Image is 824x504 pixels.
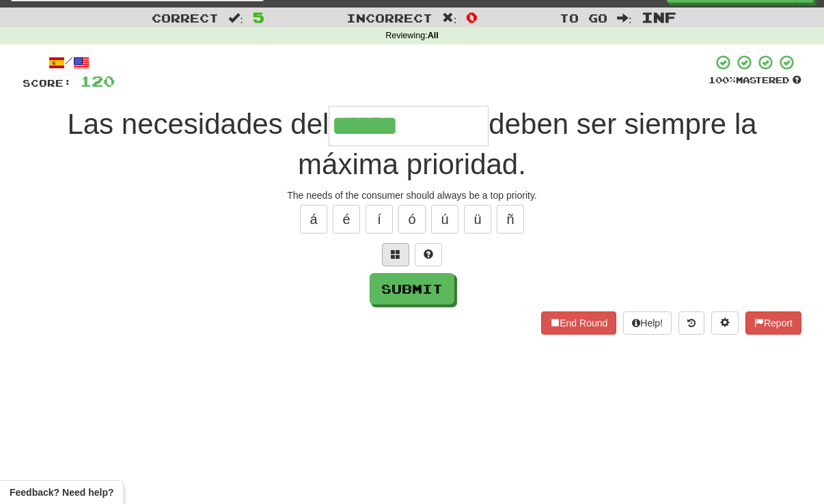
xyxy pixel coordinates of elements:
span: Inf [642,9,676,25]
span: 5 [253,9,264,25]
span: Incorrect [346,11,432,25]
button: ú [431,205,458,234]
button: Round history (alt+y) [678,311,704,335]
span: : [617,12,632,24]
button: End Round [541,311,616,335]
span: Score: [23,77,72,89]
span: deben ser siempre la máxima prioridad. [298,108,756,180]
strong: All [428,31,439,40]
button: ñ [497,205,524,234]
div: / [23,54,115,71]
button: ó [398,205,426,234]
span: Correct [152,11,219,25]
span: : [442,12,457,24]
button: é [333,205,360,234]
div: The needs of the consumer should always be a top priority. [23,188,801,202]
span: Las necesidades del [67,108,329,140]
span: Open feedback widget [10,486,113,499]
button: Switch sentence to multiple choice alt+p [382,243,409,266]
div: Mastered [709,74,801,87]
button: Submit [370,273,454,305]
button: Help! [623,311,672,335]
button: í [366,205,393,234]
span: : [228,12,243,24]
span: 0 [466,9,478,25]
span: 120 [80,72,115,89]
span: To go [560,11,607,25]
button: ü [464,205,491,234]
button: Report [745,311,801,335]
button: á [300,205,327,234]
span: 100 % [709,74,736,85]
button: Single letter hint - you only get 1 per sentence and score half the points! alt+h [415,243,442,266]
